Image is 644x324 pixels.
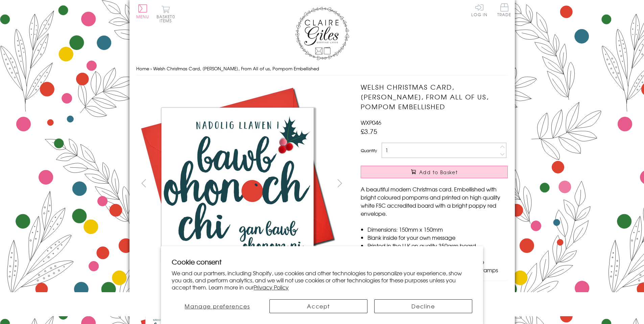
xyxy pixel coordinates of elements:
li: Printed in the U.K on quality 350gsm board [367,241,508,250]
span: Add to Basket [419,169,458,176]
img: Welsh Christmas Card, Nadolig Llawen, From All of us, Pompom Embellished [136,82,339,285]
button: Add to Basket [361,166,508,178]
h1: Welsh Christmas Card, [PERSON_NAME], From All of us, Pompom Embellished [361,82,508,111]
label: Quantity [361,147,377,154]
li: Blank inside for your own message [367,233,508,241]
button: next [332,176,347,191]
span: Trade [497,3,511,17]
a: Log In [471,3,487,17]
span: › [150,65,152,72]
span: £3.75 [361,126,377,136]
a: Home [136,65,149,72]
span: Menu [136,14,149,20]
img: Claire Giles Greetings Cards [295,7,349,60]
span: Welsh Christmas Card, [PERSON_NAME], From All of us, Pompom Embellished [153,65,319,72]
nav: breadcrumbs [136,62,508,76]
button: Basket0 items [157,5,175,23]
span: WXP046 [361,118,381,126]
p: We and our partners, including Shopify, use cookies and other technologies to personalize your ex... [172,270,472,291]
button: Decline [374,299,472,313]
p: A beautiful modern Christmas card. Embellished with bright coloured pompoms and printed on high q... [361,185,508,217]
button: Manage preferences [172,299,263,313]
span: Manage preferences [185,302,250,310]
span: 0 items [160,14,175,24]
h2: Cookie consent [172,257,472,267]
button: prev [136,176,151,191]
button: Menu [136,4,149,19]
a: Privacy Policy [254,283,289,291]
li: Dimensions: 150mm x 150mm [367,225,508,233]
a: Trade [497,3,511,18]
button: Accept [269,299,367,313]
img: Welsh Christmas Card, Nadolig Llawen, From All of us, Pompom Embellished [347,82,550,285]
